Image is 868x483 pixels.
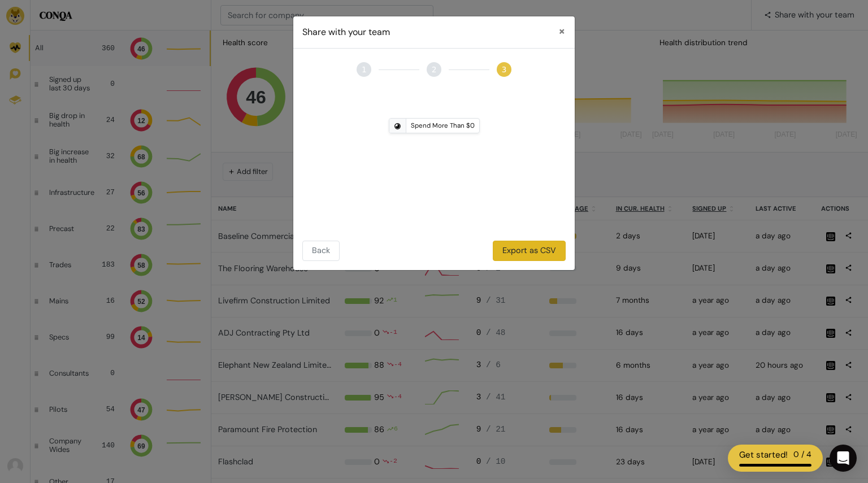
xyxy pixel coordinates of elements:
div: Share with your team [302,25,390,39]
div: 3 [497,62,511,77]
div: 0 / 4 [793,449,811,462]
button: Back [302,241,340,261]
div: Get started! [739,449,788,462]
button: Close [549,16,575,47]
div: Spend More Than $0 [406,119,479,133]
div: Open Intercom Messenger [830,445,857,472]
div: 2 [427,62,441,77]
button: Export as CSV [493,241,566,261]
div: 1 [357,62,371,77]
span: × [558,23,566,39]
